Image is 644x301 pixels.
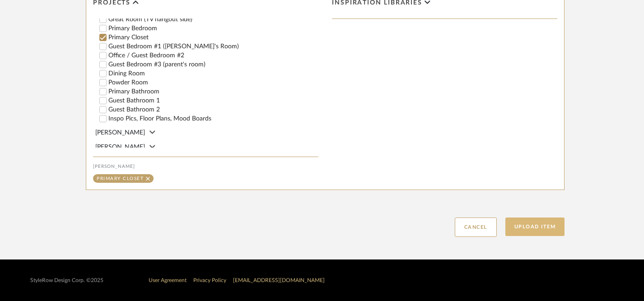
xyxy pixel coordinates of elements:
div: [PERSON_NAME] [93,164,318,169]
label: Primary Bedroom [108,25,318,32]
label: Guest Bathroom 1 [108,97,318,104]
label: Guest Bathroom 2 [108,107,318,113]
a: User Agreement [149,278,187,283]
a: [EMAIL_ADDRESS][DOMAIN_NAME] [233,278,325,283]
label: Guest Bedroom #1 ([PERSON_NAME]'s Room) [108,43,318,50]
div: StyleRow Design Corp. ©2025 [30,277,103,284]
span: [PERSON_NAME] [95,144,145,150]
label: Guest Bedroom #3 (parent's room) [108,61,318,68]
button: Upload Item [505,218,565,236]
label: Great Room (TV hangout side) [108,16,318,23]
label: Inspo Pics, Floor Plans, Mood Boards [108,116,318,122]
span: [PERSON_NAME] [95,130,145,136]
div: Primary Closet [97,176,144,181]
label: Powder Room [108,79,318,86]
label: Dining Room [108,70,318,77]
a: Privacy Policy [193,278,226,283]
button: Cancel [455,218,497,237]
label: Office / Guest Bedroom #2 [108,52,318,59]
label: Primary Bathroom [108,88,318,95]
label: Primary Closet [108,34,318,41]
